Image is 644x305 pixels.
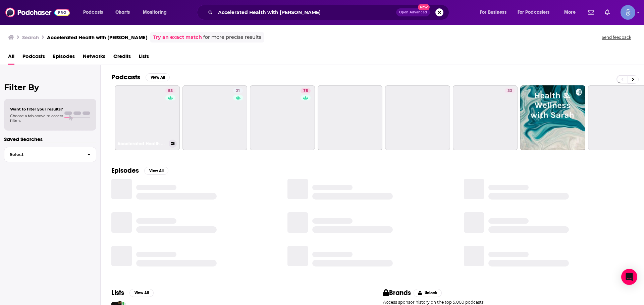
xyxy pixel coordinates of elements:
h2: Podcasts [111,73,140,81]
button: open menu [559,7,584,18]
span: 33 [507,88,512,94]
a: Show notifications dropdown [602,7,612,18]
span: Choose a tab above to access filters. [10,113,63,123]
img: Podchaser - Follow, Share and Rate Podcasts [5,6,70,19]
a: All [8,51,14,65]
button: View All [129,289,154,297]
button: View All [144,167,168,175]
a: Lists [139,51,149,65]
button: View All [146,73,170,81]
a: Charts [111,7,134,18]
button: open menu [513,7,559,18]
span: Podcasts [83,8,103,17]
h2: Filter By [4,82,96,92]
a: Podcasts [22,51,45,65]
button: Select [4,147,96,162]
span: More [564,8,576,17]
p: Saved Searches [4,136,96,142]
a: 53Accelerated Health with [PERSON_NAME] [115,85,180,150]
h3: Search [22,34,39,41]
span: New [418,4,430,10]
button: Send feedback [600,34,633,40]
button: Open AdvancedNew [396,8,430,16]
h3: Accelerated Health with [PERSON_NAME] [117,141,166,147]
a: Credits [113,51,131,65]
a: 75 [250,85,315,150]
h3: Accelerated Health with [PERSON_NAME] [47,34,148,41]
img: User Profile [621,5,635,20]
button: Show profile menu [621,5,635,20]
a: ListsView All [111,289,154,297]
h2: Brands [383,289,411,297]
input: Search podcasts, credits, & more... [215,7,396,18]
button: open menu [475,7,515,18]
button: open menu [78,7,112,18]
a: 21 [233,88,243,93]
h2: Episodes [111,166,139,175]
span: Open Advanced [399,11,427,14]
div: Search podcasts, credits, & more... [203,5,455,20]
a: Networks [83,51,105,65]
a: Try an exact match [153,33,202,41]
a: Show notifications dropdown [585,7,597,18]
span: 53 [168,88,173,94]
span: 21 [236,88,240,94]
h2: Lists [111,289,124,297]
a: PodcastsView All [111,73,170,81]
a: 33 [505,88,515,93]
span: Logged in as Spiral5-G1 [621,5,635,20]
span: for more precise results [203,33,261,41]
p: Access sponsor history on the top 5,000 podcasts. [383,300,633,305]
a: 21 [182,85,248,150]
span: Want to filter your results? [10,107,63,111]
a: 33 [453,85,518,150]
span: For Business [480,8,506,17]
span: Select [4,152,82,157]
button: Unlock [414,289,442,297]
a: EpisodesView All [111,166,168,175]
button: open menu [138,7,175,18]
span: Monitoring [143,8,167,17]
a: 75 [301,88,311,93]
a: Episodes [53,51,75,65]
span: 75 [303,88,308,94]
div: Open Intercom Messenger [621,269,637,285]
span: Charts [115,8,130,17]
a: 53 [165,88,175,93]
span: For Podcasters [518,8,550,17]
